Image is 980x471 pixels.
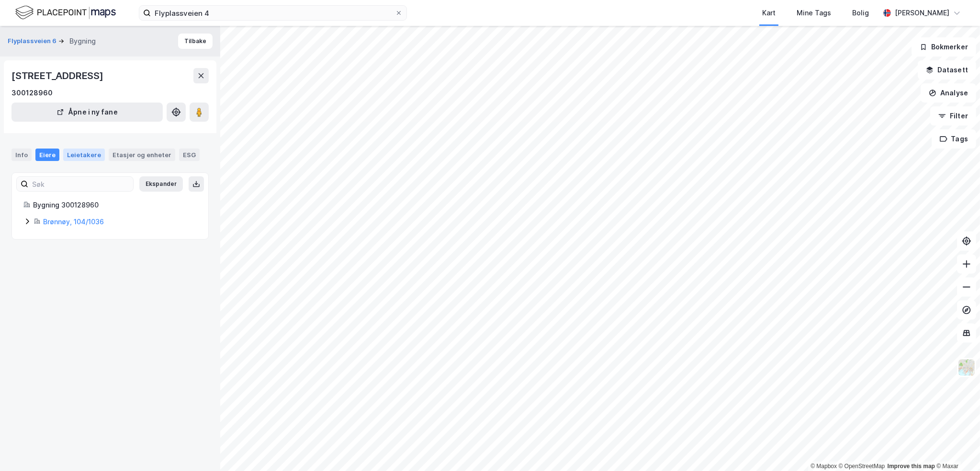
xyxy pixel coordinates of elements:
[151,6,395,20] input: Søk på adresse, matrikkel, gårdeiere, leietakere eller personer
[932,129,976,149] button: Tags
[28,177,133,191] input: Søk
[8,36,58,46] button: Flyplassveien 6
[69,35,96,47] div: Bygning
[852,7,869,19] div: Bolig
[63,149,105,161] div: Leietakere
[932,425,980,471] div: Kontrollprogram for chat
[839,463,885,470] a: OpenStreetMap
[921,83,976,103] button: Analyse
[932,425,980,471] iframe: Chat Widget
[762,7,776,19] div: Kart
[179,149,200,161] div: ESG
[912,37,976,57] button: Bokmerker
[35,149,59,161] div: Eiere
[930,106,976,126] button: Filter
[11,87,53,99] div: 300128960
[139,176,183,192] button: Ekspander
[888,463,935,470] a: Improve this map
[33,199,197,211] div: Bygning 300128960
[43,218,104,226] a: Brønnøy, 104/1036
[178,34,213,49] button: Tilbake
[918,60,976,80] button: Datasett
[15,4,116,21] img: logo.f888ab2527a4732fd821a326f86c7f29.svg
[11,68,105,83] div: [STREET_ADDRESS]
[11,149,32,161] div: Info
[113,150,171,159] div: Etasjer og enheter
[895,7,949,19] div: [PERSON_NAME]
[811,463,837,470] a: Mapbox
[957,358,976,377] img: Z
[11,103,163,122] button: Åpne i ny fane
[797,7,831,19] div: Mine Tags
